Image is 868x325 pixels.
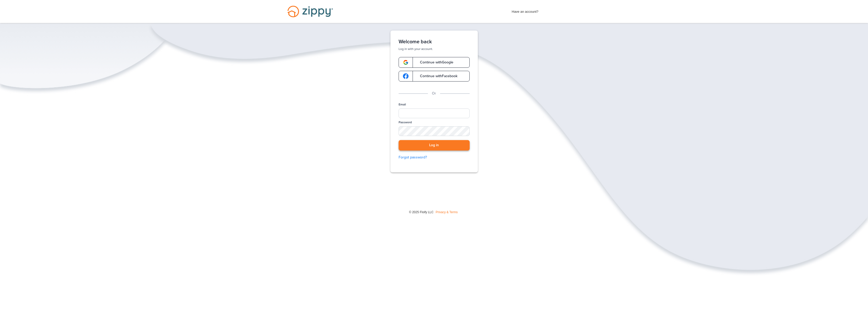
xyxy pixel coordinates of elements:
span: Have an account? [512,6,538,15]
span: © 2025 Floify LLC [409,210,433,214]
p: Log in with your account. [399,47,470,51]
label: Email [399,102,406,107]
button: Log in [399,140,470,151]
a: google-logoContinue withFacebook [399,71,470,82]
a: Privacy & Terms [436,210,458,214]
h1: Welcome back [399,39,470,45]
input: Password [399,126,470,136]
img: google-logo [403,73,409,79]
input: Email [399,109,470,118]
span: Continue with Google [415,61,453,64]
a: google-logoContinue withGoogle [399,57,470,68]
label: Password [399,120,412,125]
a: Forgot password? [399,155,470,160]
span: Continue with Facebook [415,74,457,78]
img: google-logo [403,60,409,65]
p: Or [432,91,436,96]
